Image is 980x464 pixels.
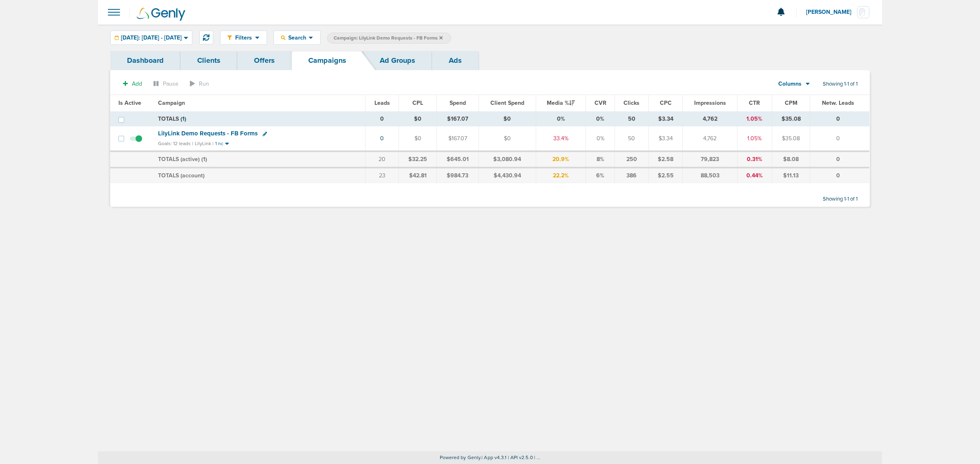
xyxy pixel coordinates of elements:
[615,168,648,183] td: 386
[822,99,854,106] span: Netw. Leads
[810,111,869,126] td: 0
[615,151,648,168] td: 250
[586,151,615,168] td: 8%
[237,51,292,70] a: Offers
[182,115,185,122] span: 1
[536,111,586,126] td: 0%
[365,168,399,183] td: 23
[823,196,857,203] span: Showing 1-1 of 1
[810,126,869,151] td: 0
[536,126,586,151] td: 33.4%
[380,135,384,142] a: 0
[479,111,536,126] td: $0
[806,9,857,15] span: [PERSON_NAME]
[399,151,437,168] td: $32.25
[432,51,479,70] a: Ads
[648,151,682,168] td: $2.58
[683,151,737,168] td: 79,823
[660,99,672,106] span: CPC
[118,99,141,106] span: Is Active
[810,168,869,183] td: 0
[137,8,185,21] img: Genly
[153,111,365,126] td: TOTALS ( )
[153,168,365,183] td: TOTALS (account)
[785,99,797,106] span: CPM
[810,151,869,168] td: 0
[195,141,214,146] small: LilyLink |
[479,151,536,168] td: $3,080.94
[547,99,575,106] span: Media %
[615,111,648,126] td: 50
[121,35,182,41] span: [DATE]: [DATE] - [DATE]
[737,168,772,183] td: 0.44%
[648,168,682,183] td: $2.55
[365,151,399,168] td: 20
[749,99,760,106] span: CTR
[363,51,432,70] a: Ad Groups
[648,126,682,151] td: $3.34
[683,111,737,126] td: 4,762
[490,99,524,106] span: Client Spend
[232,34,255,41] span: Filters
[737,151,772,168] td: 0.31%
[132,80,142,87] span: Add
[158,130,258,137] span: LilyLink Demo Requests - FB Forms
[365,111,399,126] td: 0
[399,111,437,126] td: $0
[215,141,223,147] small: 1 nc
[437,168,479,183] td: $984.73
[737,111,772,126] td: 1.05%
[479,168,536,183] td: $4,430.94
[450,99,466,106] span: Spend
[595,99,606,106] span: CVR
[534,455,541,460] span: | ...
[292,51,363,70] a: Campaigns
[772,168,810,183] td: $11.13
[98,455,882,461] p: Powered by Genly.
[586,126,615,151] td: 0%
[823,81,857,88] span: Showing 1-1 of 1
[118,78,147,90] button: Add
[772,151,810,168] td: $8.08
[479,126,536,151] td: $0
[285,34,309,41] span: Search
[615,126,648,151] td: 50
[437,151,479,168] td: $645.01
[334,35,443,42] span: Campaign: LilyLink Demo Requests - FB Forms
[110,51,180,70] a: Dashboard
[481,455,506,460] span: | App v4.3.1
[624,99,639,106] span: Clicks
[778,80,802,88] span: Columns
[412,99,423,106] span: CPL
[683,126,737,151] td: 4,762
[586,111,615,126] td: 0%
[153,151,365,168] td: TOTALS (active) ( )
[399,168,437,183] td: $42.81
[158,141,193,147] small: Goals: 12 leads |
[437,111,479,126] td: $167.07
[374,99,390,106] span: Leads
[508,455,533,460] span: | API v2.5.0
[683,168,737,183] td: 88,503
[772,126,810,151] td: $35.08
[536,168,586,183] td: 22.2%
[399,126,437,151] td: $0
[437,126,479,151] td: $167.07
[158,99,185,106] span: Campaign
[536,151,586,168] td: 20.9%
[180,51,237,70] a: Clients
[586,168,615,183] td: 6%
[772,111,810,126] td: $35.08
[648,111,682,126] td: $3.34
[694,99,726,106] span: Impressions
[737,126,772,151] td: 1.05%
[203,156,205,163] span: 1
